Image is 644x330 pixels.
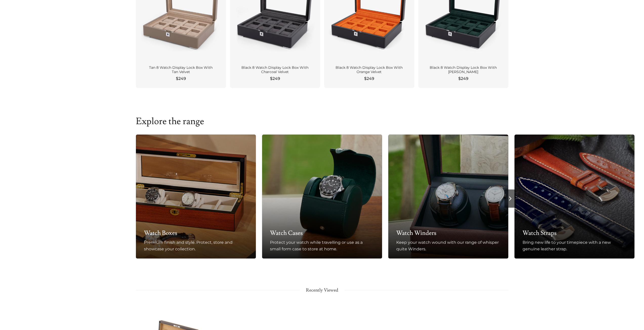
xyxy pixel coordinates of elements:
[176,76,186,82] span: $249
[262,135,382,258] a: Watch Cases Protect your watch while travelling or use as a small form case to store at home.
[396,229,500,237] h3: Watch Winders
[236,65,314,74] div: Black 8 Watch Display Lock Box With Charcoal Velvet
[270,239,374,252] div: Protect your watch while travelling or use as a small form case to store at home.
[522,239,626,252] div: Bring new life to your timepiece with a new genuine leather strap.
[270,76,280,82] span: $249
[136,116,508,126] h2: Explore the range
[144,239,248,252] div: Premium finish and style. Protect, store and showcase your collection.
[136,135,256,258] a: Watch Boxes Premium finish and style. Protect, store and showcase your collection.
[424,65,502,74] div: Black 8 Watch Display Lock Box With [PERSON_NAME]
[458,76,468,82] span: $249
[330,65,408,74] div: Black 8 Watch Display Lock Box With Orange Velvet
[388,135,508,258] a: Watch Winders Keep your watch wound with our range of whisper quite Winders.
[396,239,500,252] div: Keep your watch wound with our range of whisper quite Winders.
[144,229,248,237] h3: Watch Boxes
[364,76,374,82] span: $249
[522,229,626,237] h3: Watch Straps
[504,189,515,208] button: Next
[300,287,344,294] span: Recently Viewed
[142,65,220,74] div: Tan 8 Watch Display Lock Box With Tan Velvet
[270,229,374,237] h3: Watch Cases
